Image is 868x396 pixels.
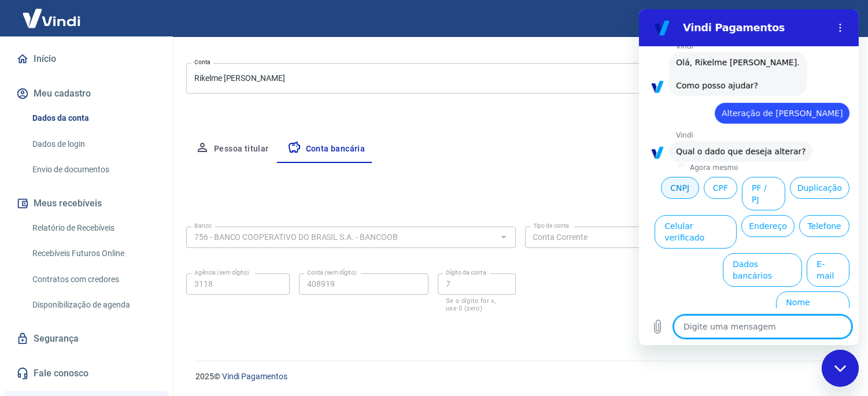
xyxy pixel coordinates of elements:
a: Dados de login [28,132,159,156]
a: Relatório de Recebíveis [28,216,159,240]
a: Contratos com credores [28,268,159,291]
a: Recebíveis Futuros Online [28,242,159,265]
p: 2025 © [195,371,840,383]
label: Dígito da conta [446,268,486,277]
a: Início [14,46,159,72]
button: Meus recebíveis [14,191,159,216]
button: Meu cadastro [14,81,159,106]
div: Rikelme [PERSON_NAME] [186,63,854,94]
a: Vindi Pagamentos [222,372,287,381]
iframe: Janela de mensagens [639,9,859,345]
a: Disponibilização de agenda [28,293,159,317]
iframe: Botão para abrir a janela de mensagens, conversa em andamento [822,350,859,387]
label: Agência (sem dígito) [194,268,249,277]
img: Vindi [14,1,89,36]
label: Tipo de conta [533,221,570,230]
label: Conta (sem dígito) [307,268,357,277]
a: Segurança [14,326,159,351]
button: Conta bancária [278,135,375,163]
label: Conta [194,58,210,66]
a: Dados da conta [28,106,159,130]
a: Fale conosco [14,361,159,386]
button: Sair [812,8,854,29]
button: Pessoa titular [186,135,278,163]
p: Se o dígito for x, use 0 (zero) [446,297,507,312]
a: Envio de documentos [28,158,159,182]
label: Banco [194,221,212,230]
